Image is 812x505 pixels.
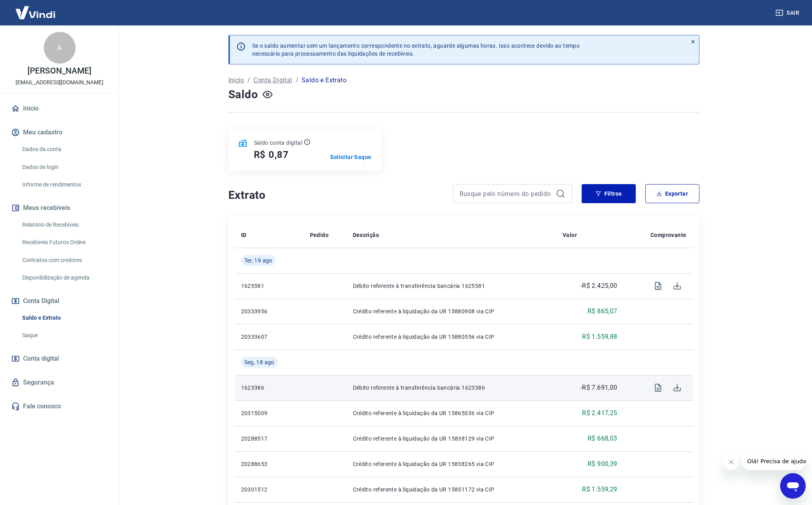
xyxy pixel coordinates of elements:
[10,398,109,415] a: Fale conosco
[10,374,109,391] a: Segurança
[588,434,617,443] p: R$ 668,03
[254,139,303,147] p: Saldo conta digital
[254,148,289,161] h5: R$ 0,87
[10,292,109,310] button: Conta Digital
[353,307,550,315] p: Crédito referente à liquidação da UR 15880908 via CIP
[252,42,580,58] p: Se o saldo aumentar sem um lançamento correspondente no extrato, aguarde algumas horas. Isso acon...
[10,124,109,141] button: Meu cadastro
[460,188,553,200] input: Busque pelo número do pedido
[648,276,668,295] span: Visualizar
[774,6,802,20] button: Sair
[228,87,258,103] h4: Saldo
[580,281,617,291] p: -R$ 2.425,00
[244,256,273,264] span: Ter, 19 ago
[19,310,109,326] a: Saldo e Extrato
[19,327,109,344] a: Saque
[23,353,59,364] span: Conta digital
[241,460,297,468] p: 20288653
[5,6,67,12] span: Olá! Precisa de ajuda?
[19,252,109,268] a: Contratos com credores
[10,350,109,367] a: Conta digital
[353,435,550,443] p: Crédito referente à liquidação da UR 15838129 via CIP
[353,231,380,239] p: Descrição
[228,187,443,203] h4: Extrato
[648,378,668,397] span: Visualizar
[241,307,297,315] p: 20333956
[27,67,91,75] p: [PERSON_NAME]
[330,153,372,161] a: Solicitar Saque
[10,100,109,117] a: Início
[19,270,109,286] a: Disponibilização de agenda
[241,435,297,443] p: 20288517
[582,485,617,494] p: R$ 1.559,29
[353,333,550,341] p: Crédito referente à liquidação da UR 15880556 via CIP
[563,231,577,239] p: Valor
[742,453,806,470] iframe: Mensagem da empresa
[19,234,109,251] a: Recebíveis Futuros Online
[353,409,550,417] p: Crédito referente à liquidação da UR 15865036 via CIP
[588,459,617,469] p: R$ 900,39
[19,217,109,233] a: Relatório de Recebíveis
[645,184,699,203] button: Exportar
[353,486,550,493] p: Crédito referente à liquidação da UR 15851172 via CIP
[310,231,329,239] p: Pedido
[16,78,103,87] p: [EMAIL_ADDRESS][DOMAIN_NAME]
[228,76,244,85] a: Início
[244,358,275,366] span: Seg, 18 ago
[241,282,297,290] p: 1625581
[10,199,109,217] button: Meus recebíveis
[241,409,297,417] p: 20315009
[296,76,298,85] p: /
[19,177,109,193] a: Informe de rendimentos
[582,184,636,203] button: Filtros
[353,384,550,392] p: Débito referente à transferência bancária 1623386
[44,32,76,64] div: A
[580,383,617,392] p: -R$ 7.691,00
[588,307,617,316] p: R$ 865,07
[241,486,297,493] p: 20301512
[241,333,297,341] p: 20333607
[241,384,297,392] p: 1623386
[723,454,739,470] iframe: Fechar mensagem
[582,408,617,418] p: R$ 2.417,25
[19,141,109,157] a: Dados da conta
[668,378,687,397] span: Download
[10,0,61,25] img: Vindi
[19,159,109,175] a: Dados de login
[780,473,806,499] iframe: Botão para abrir a janela de mensagens
[353,460,550,468] p: Crédito referente à liquidação da UR 15838265 via CIP
[247,76,250,85] p: /
[353,282,550,290] p: Débito referente à transferência bancária 1625581
[241,231,247,239] p: ID
[253,76,292,85] a: Conta Digital
[650,231,686,239] p: Comprovante
[668,276,687,295] span: Download
[302,76,347,85] p: Saldo e Extrato
[582,332,617,342] p: R$ 1.559,88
